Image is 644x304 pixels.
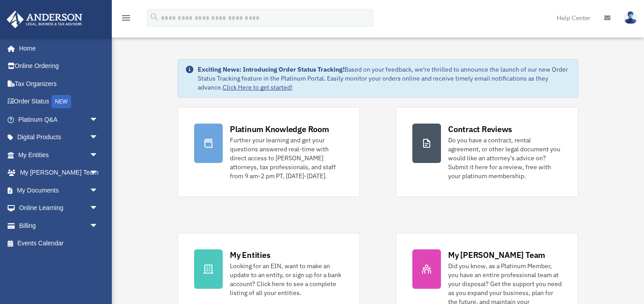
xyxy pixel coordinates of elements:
[448,249,545,261] div: My [PERSON_NAME] Team
[198,65,571,92] div: Based on your feedback, we're thrilled to announce the launch of our new Order Status Tracking fe...
[396,107,578,197] a: Contract Reviews Do you have a contract, rental agreement, or other legal document you would like...
[6,75,112,93] a: Tax Organizers
[230,124,329,135] div: Platinum Knowledge Room
[6,146,112,164] a: My Entitiesarrow_drop_down
[51,95,71,108] div: NEW
[6,217,112,235] a: Billingarrow_drop_down
[121,13,131,23] i: menu
[198,65,344,73] strong: Exciting News: Introducing Order Status Tracking!
[4,11,85,28] img: Anderson Advisors Platinum Portal
[89,128,107,147] span: arrow_drop_down
[149,12,159,22] i: search
[89,199,107,218] span: arrow_drop_down
[230,249,270,261] div: My Entities
[89,217,107,235] span: arrow_drop_down
[6,111,112,128] a: Platinum Q&Aarrow_drop_down
[89,146,107,164] span: arrow_drop_down
[6,199,112,217] a: Online Learningarrow_drop_down
[6,181,112,199] a: My Documentsarrow_drop_down
[89,181,107,200] span: arrow_drop_down
[230,261,343,297] div: Looking for an EIN, want to make an update to an entity, or sign up for a bank account? Click her...
[89,111,107,129] span: arrow_drop_down
[6,93,112,111] a: Order StatusNEW
[121,16,131,23] a: menu
[223,83,292,91] a: Click Here to get started!
[6,128,112,146] a: Digital Productsarrow_drop_down
[6,164,112,182] a: My [PERSON_NAME] Teamarrow_drop_down
[448,124,512,135] div: Contract Reviews
[6,235,112,253] a: Events Calendar
[178,107,360,197] a: Platinum Knowledge Room Further your learning and get your questions answered real-time with dire...
[624,11,637,24] img: User Pic
[448,136,562,180] div: Do you have a contract, rental agreement, or other legal document you would like an attorney's ad...
[6,39,107,57] a: Home
[6,57,112,75] a: Online Ordering
[230,136,343,180] div: Further your learning and get your questions answered real-time with direct access to [PERSON_NAM...
[89,164,107,182] span: arrow_drop_down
